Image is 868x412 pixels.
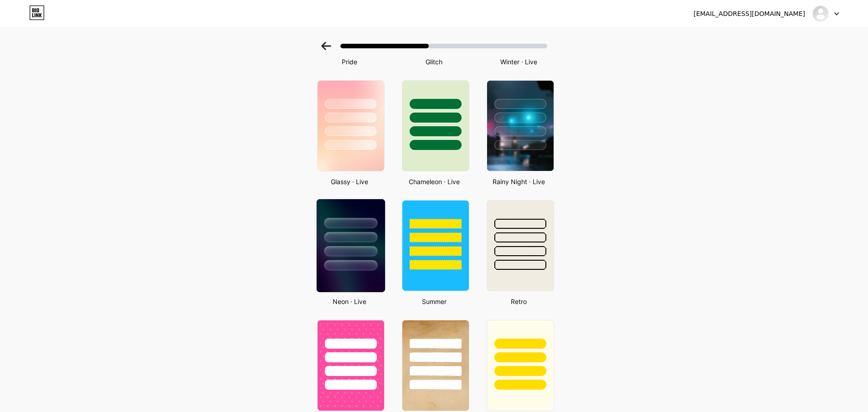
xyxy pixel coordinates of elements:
[484,297,554,306] div: Retro
[484,177,554,186] div: Rainy Night · Live
[314,57,385,67] div: Pride
[399,297,469,306] div: Summer
[693,9,805,19] div: [EMAIL_ADDRESS][DOMAIN_NAME]
[314,177,385,186] div: Glassy · Live
[399,57,469,67] div: Glitch
[812,5,829,22] img: honeydarlingxox
[316,199,385,292] img: neon.jpg
[399,177,469,186] div: Chameleon · Live
[484,57,554,67] div: Winter · Live
[314,297,385,306] div: Neon · Live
